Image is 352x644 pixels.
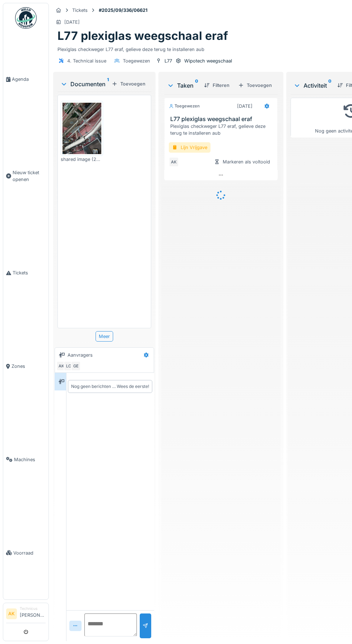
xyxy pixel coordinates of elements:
[3,226,48,320] a: Tickets
[201,80,232,90] div: Filteren
[20,606,46,611] div: Technicus
[64,19,80,26] div: [DATE]
[62,103,101,154] img: iwfdrd3s2v5t3156odg4zb42v5po
[61,156,103,163] div: shared image (24).jpg
[123,57,150,64] div: Toegewezen
[184,57,232,64] div: Wipotech weegschaal
[170,116,274,122] h3: L77 plexiglas weegschaal eraf
[165,57,172,64] div: L77
[169,103,200,109] div: Toegewezen
[328,81,332,90] sup: 0
[293,81,332,90] div: Activiteit
[167,81,198,90] div: Taken
[96,331,113,342] div: Meer
[13,169,46,183] span: Nieuw ticket openen
[169,157,179,167] div: AK
[107,80,109,88] sup: 1
[13,269,46,276] span: Tickets
[57,29,228,43] h1: L77 plexiglas weegschaal eraf
[14,456,46,463] span: Machines
[3,413,48,506] a: Machines
[60,80,109,88] div: Documenten
[109,79,148,89] div: Toevoegen
[237,103,253,110] div: [DATE]
[6,608,17,619] li: AK
[20,606,46,621] li: [PERSON_NAME]
[3,126,48,226] a: Nieuw ticket openen
[11,363,46,370] span: Zones
[170,123,274,136] div: Plexiglas checkweger L77 eraf, gelieve deze terug te installeren aub
[15,7,37,29] img: Badge_color-CXgf-gQk.svg
[169,142,210,153] div: Lijn Vrijgave
[12,76,46,83] span: Agenda
[3,320,48,413] a: Zones
[6,606,46,623] a: AK Technicus[PERSON_NAME]
[71,383,149,390] div: Nog geen berichten … Wees de eerste!
[64,361,74,371] div: LC
[96,7,150,14] strong: #2025/09/336/06621
[3,506,48,599] a: Voorraad
[71,361,81,371] div: GE
[68,352,93,358] div: Aanvragers
[72,7,88,14] div: Tickets
[235,80,275,90] div: Toevoegen
[195,81,198,90] sup: 0
[67,57,106,64] div: 4. Technical issue
[211,157,273,167] div: Markeren als voltooid
[3,33,48,126] a: Agenda
[13,550,46,556] span: Voorraad
[56,361,66,371] div: AK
